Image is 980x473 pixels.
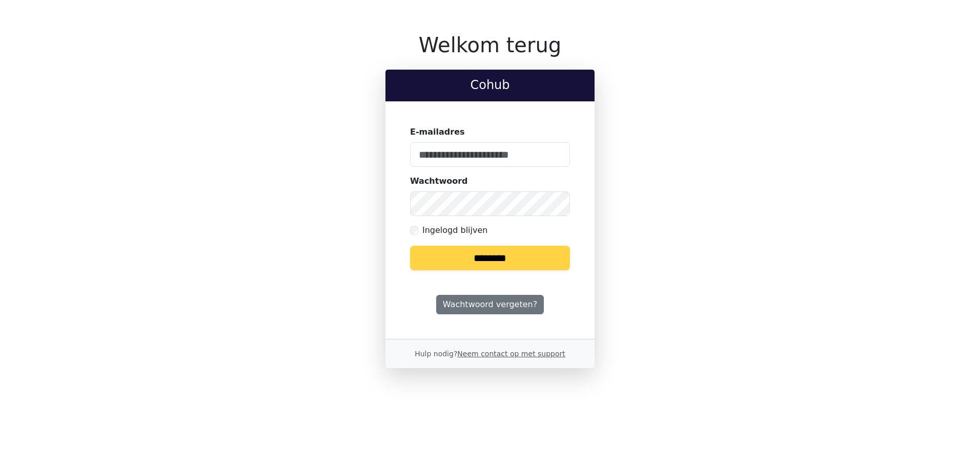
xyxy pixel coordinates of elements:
a: Wachtwoord vergeten? [436,295,544,314]
small: Hulp nodig? [415,350,565,358]
label: E-mailadres [410,126,465,138]
label: Ingelogd blijven [422,224,487,236]
label: Wachtwoord [410,175,468,187]
a: Neem contact op met support [457,350,565,358]
h1: Welkom terug [385,33,595,57]
h2: Cohub [394,78,586,93]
